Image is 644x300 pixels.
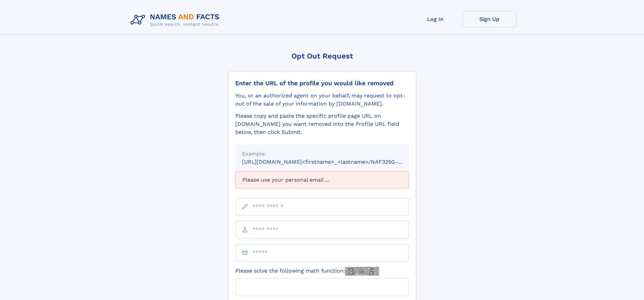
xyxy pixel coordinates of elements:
div: Example: [242,150,402,158]
small: [URL][DOMAIN_NAME]<firstname>_<lastname>/NAF325G-xxxxxxxx [242,159,422,165]
div: Enter the URL of the profile you would like removed [235,79,409,87]
a: Sign Up [462,11,517,27]
div: You, or an authorized agent on your behalf, may request to opt-out of the sale of your informatio... [235,92,409,108]
div: Please use your personal email ... [235,171,409,188]
div: Please copy and paste the specific profile page URL on [DOMAIN_NAME] you want removed into the Pr... [235,112,409,136]
a: Log In [408,11,462,27]
img: Logo Names and Facts [128,11,225,29]
div: Opt Out Request [228,52,416,60]
label: Please solve the following math function: [235,267,379,276]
